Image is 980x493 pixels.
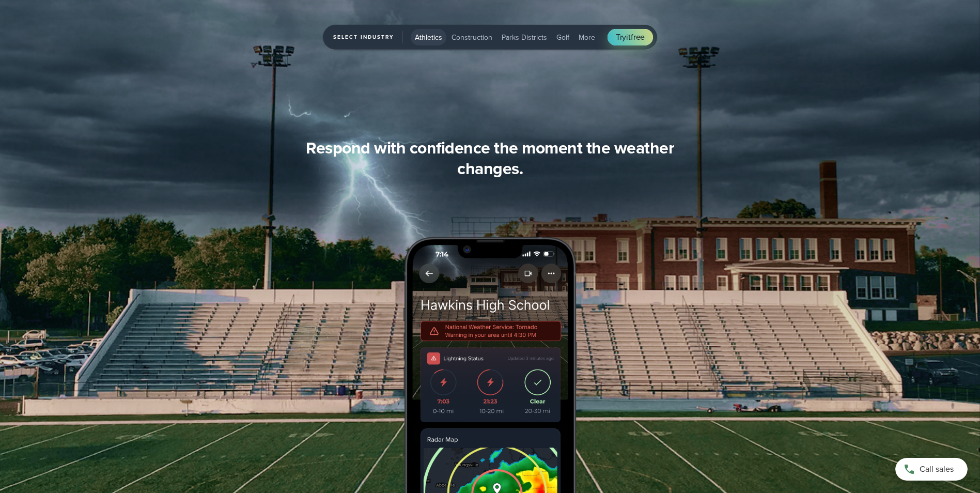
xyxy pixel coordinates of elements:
[556,32,569,43] span: Golf
[579,32,595,43] span: More
[552,29,573,45] button: Golf
[411,29,446,45] button: Athletics
[626,31,631,43] span: it
[447,29,496,45] button: Construction
[895,458,968,481] a: Call sales
[497,29,551,45] button: Parks Districts
[608,29,653,45] a: Tryitfree
[292,137,689,179] h3: Respond with confidence the moment the weather changes.
[574,29,599,45] button: More
[502,32,547,43] span: Parks Districts
[452,32,492,43] span: Construction
[415,32,442,43] span: Athletics
[920,463,954,475] span: Call sales
[333,31,402,43] span: Select Industry
[616,31,645,43] span: Try free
